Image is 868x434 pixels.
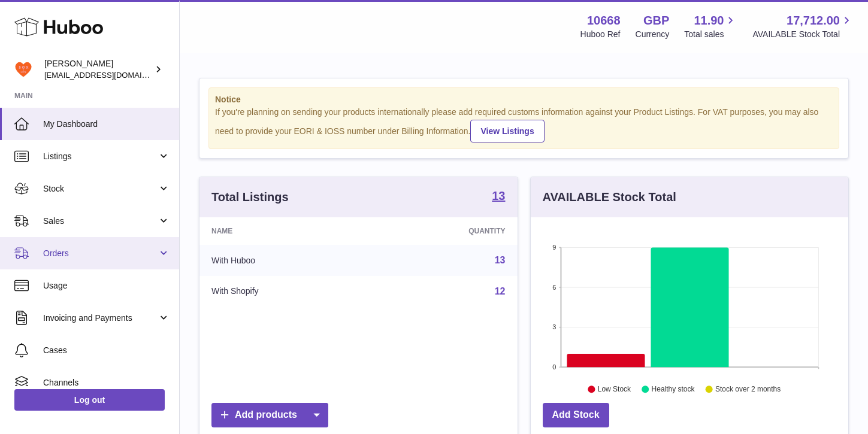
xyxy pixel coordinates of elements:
span: AVAILABLE Stock Total [752,29,854,40]
a: 13 [495,255,506,265]
div: [PERSON_NAME] [44,58,152,81]
strong: GBP [643,13,669,29]
td: With Huboo [199,245,371,276]
h3: AVAILABLE Stock Total [543,189,676,205]
a: Add Stock [543,403,609,427]
span: My Dashboard [43,119,170,130]
span: Stock [43,183,158,195]
strong: 13 [492,190,505,202]
text: 9 [552,244,556,251]
div: If you're planning on sending your products internationally please add required customs informati... [215,107,833,142]
a: View Listings [470,120,544,142]
a: Log out [14,389,165,411]
th: Name [199,217,371,245]
a: 12 [495,286,506,296]
strong: Notice [215,94,833,105]
a: Add products [211,403,328,427]
a: 13 [492,190,505,204]
text: Low Stock [597,385,631,393]
strong: 10668 [587,13,621,29]
td: With Shopify [199,276,371,307]
a: 11.90 Total sales [684,13,737,40]
span: 11.90 [694,13,724,29]
text: 3 [552,323,556,330]
text: 0 [552,363,556,371]
span: Invoicing and Payments [43,312,158,324]
h3: Total Listings [211,189,289,205]
span: Orders [43,248,158,259]
a: 17,712.00 AVAILABLE Stock Total [752,13,854,40]
span: [EMAIL_ADDRESS][DOMAIN_NAME] [44,70,176,80]
span: Channels [43,377,170,389]
span: Usage [43,280,170,292]
img: soxldn22@gmail.com [14,60,32,78]
span: Total sales [684,29,737,40]
span: 17,712.00 [787,13,840,29]
text: Stock over 2 months [715,385,781,393]
th: Quantity [371,217,517,245]
span: Sales [43,216,158,227]
div: Currency [636,29,670,40]
text: 6 [552,284,556,291]
span: Listings [43,151,158,162]
span: Cases [43,345,170,356]
div: Huboo Ref [580,29,621,40]
text: Healthy stock [651,385,695,393]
